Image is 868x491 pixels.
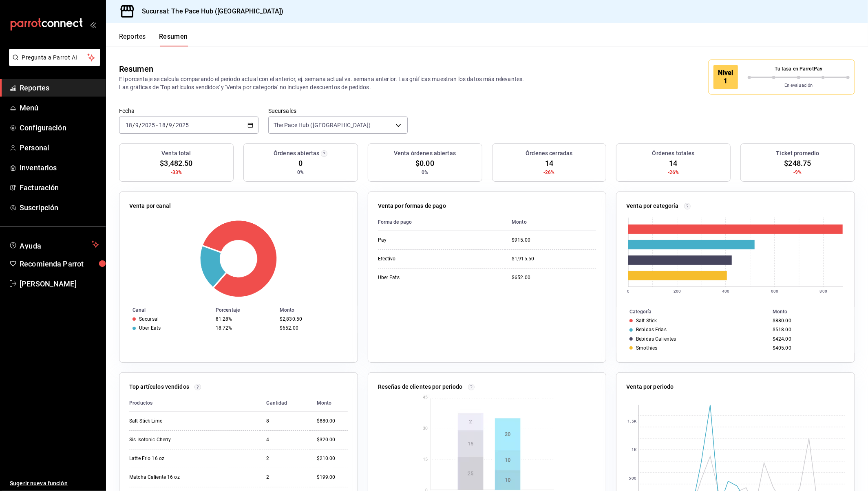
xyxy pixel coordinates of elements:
[159,122,166,128] input: --
[394,149,456,158] h3: Venta órdenes abiertas
[135,7,284,16] h3: Sucursal: The Pace Hub ([GEOGRAPHIC_DATA])
[20,82,99,93] span: Reportes
[636,336,676,342] div: Bebidas Calientes
[669,158,678,169] span: 14
[175,122,189,128] input: ----
[722,289,729,293] text: 400
[378,214,506,231] th: Forma de pago
[129,383,189,391] p: Top artículos vendidos
[748,65,850,73] p: Tu tasa en ParrotPay
[173,122,175,128] span: /
[119,75,548,91] p: El porcentaje se calcula comparando el período actual con el anterior, ej. semana actual vs. sema...
[119,33,146,46] button: Reportes
[776,149,819,158] h3: Ticket promedio
[626,202,679,210] p: Venta por categoría
[773,336,841,342] div: $424.00
[280,325,345,331] div: $652.00
[133,122,135,128] span: /
[129,394,260,412] th: Productos
[512,237,596,244] div: $915.00
[378,237,459,244] div: Pay
[280,316,345,322] div: $2,830.50
[169,122,173,128] input: --
[216,316,273,322] div: 81.28%
[9,49,100,66] button: Pregunta a Parrot AI
[22,53,88,62] span: Pregunta a Parrot AI
[317,418,348,425] div: $880.00
[267,455,304,462] div: 2
[141,122,155,128] input: ----
[668,169,679,176] span: -26%
[713,65,738,89] div: Nivel 1
[298,158,303,169] span: 0
[310,394,348,412] th: Monto
[20,102,99,113] span: Menú
[793,169,802,176] span: -9%
[784,158,811,169] span: $248.75
[159,33,188,46] button: Resumen
[629,476,636,481] text: 500
[260,394,310,412] th: Cantidad
[505,214,596,231] th: Monto
[317,436,348,443] div: $320.00
[422,169,428,176] span: 0%
[626,383,674,391] p: Venta por periodo
[545,158,553,169] span: 14
[125,122,133,128] input: --
[632,448,637,452] text: 1K
[139,316,159,322] div: Sucursal
[129,474,211,481] div: Matcha Caliente 16 oz
[317,455,348,462] div: $210.00
[773,345,841,351] div: $405.00
[378,274,459,281] div: Uber Eats
[119,306,212,315] th: Canal
[627,289,629,293] text: 0
[156,122,158,128] span: -
[119,108,258,114] label: Fecha
[119,63,153,75] div: Resumen
[129,202,171,210] p: Venta por canal
[160,158,192,169] span: $3,482.50
[274,149,319,158] h3: Órdenes abiertas
[267,436,304,443] div: 4
[267,418,304,425] div: 8
[166,122,168,128] span: /
[276,306,358,315] th: Monto
[10,479,99,488] span: Sugerir nueva función
[20,202,99,213] span: Suscripción
[636,345,657,351] div: Smothies
[543,169,555,176] span: -26%
[6,59,100,68] a: Pregunta a Parrot AI
[20,278,99,289] span: [PERSON_NAME]
[20,122,99,133] span: Configuración
[129,418,211,425] div: Salt Stick Lime
[119,33,188,46] div: navigation tabs
[90,21,96,28] button: open_drawer_menu
[161,149,191,158] h3: Venta total
[212,306,276,315] th: Porcentaje
[267,474,304,481] div: 2
[512,255,596,262] div: $1,915.50
[129,436,211,443] div: Sis Isotonic Cherry
[748,82,850,89] p: En evaluación
[636,327,667,332] div: Bebidas Frias
[317,474,348,481] div: $199.00
[20,142,99,153] span: Personal
[20,162,99,173] span: Inventarios
[771,289,778,293] text: 600
[512,274,596,281] div: $652.00
[20,240,88,249] span: Ayuda
[378,383,463,391] p: Reseñas de clientes por periodo
[20,182,99,193] span: Facturación
[139,325,161,331] div: Uber Eats
[129,455,211,462] div: Latte Frio 16 oz
[20,258,99,269] span: Recomienda Parrot
[628,419,637,424] text: 1.5K
[773,318,841,324] div: $880.00
[526,149,572,158] h3: Órdenes cerradas
[415,158,434,169] span: $0.00
[216,325,273,331] div: 18.72%
[297,169,304,176] span: 0%
[674,289,681,293] text: 200
[378,255,459,262] div: Efectivo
